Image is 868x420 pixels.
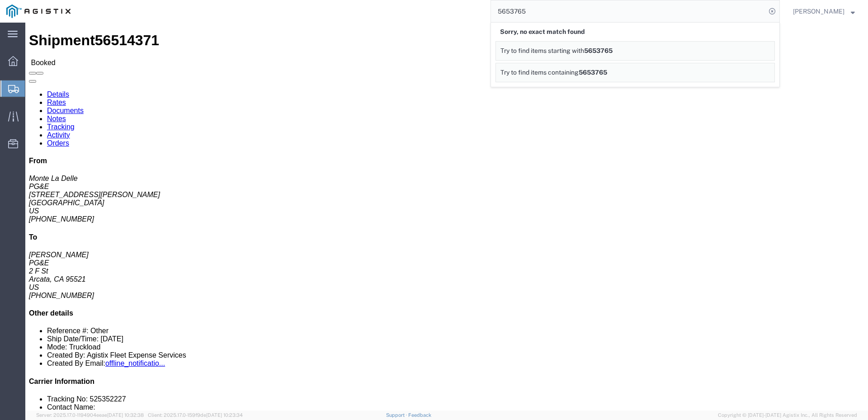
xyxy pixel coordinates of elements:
[107,412,144,418] span: [DATE] 10:32:38
[148,412,243,418] span: Client: 2025.17.0-159f9de
[495,23,775,41] div: Sorry, no exact match found
[25,23,868,411] iframe: FS Legacy Container
[584,47,613,54] span: 5653765
[36,412,144,418] span: Server: 2025.17.0-1194904eeae
[500,47,584,54] span: Try to find items starting with
[793,6,844,16] span: Joe Torres
[491,0,766,22] input: Search for shipment number, reference number
[386,412,409,418] a: Support
[718,411,857,419] span: Copyright © [DATE]-[DATE] Agistix Inc., All Rights Reserved
[579,69,607,76] span: 5653765
[206,412,243,418] span: [DATE] 10:23:34
[500,69,579,76] span: Try to find items containing
[408,412,431,418] a: Feedback
[793,6,855,17] button: [PERSON_NAME]
[6,5,71,18] img: logo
